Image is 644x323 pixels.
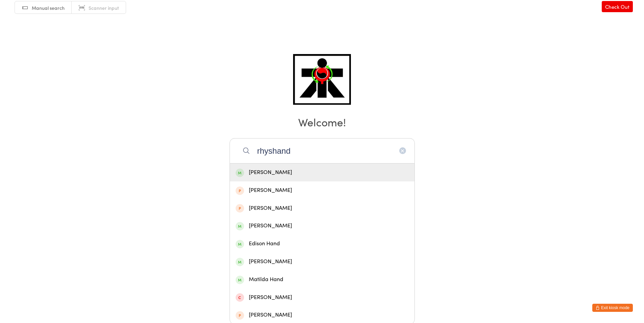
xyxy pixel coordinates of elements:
div: Edison Hand [236,239,409,248]
div: [PERSON_NAME] [236,168,409,177]
button: Exit kiosk mode [592,304,633,312]
div: [PERSON_NAME] [236,186,409,195]
input: Search [230,138,415,163]
h2: Welcome! [7,114,637,129]
div: [PERSON_NAME] [236,310,409,320]
div: [PERSON_NAME] [236,204,409,213]
div: [PERSON_NAME] [236,257,409,266]
div: [PERSON_NAME] [236,221,409,230]
img: ATI Martial Arts - Claremont [293,54,351,105]
div: [PERSON_NAME] [236,293,409,302]
a: Check Out [602,1,633,12]
span: Manual search [32,4,65,11]
span: Scanner input [89,4,119,11]
div: Matilda Hand [236,275,409,284]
